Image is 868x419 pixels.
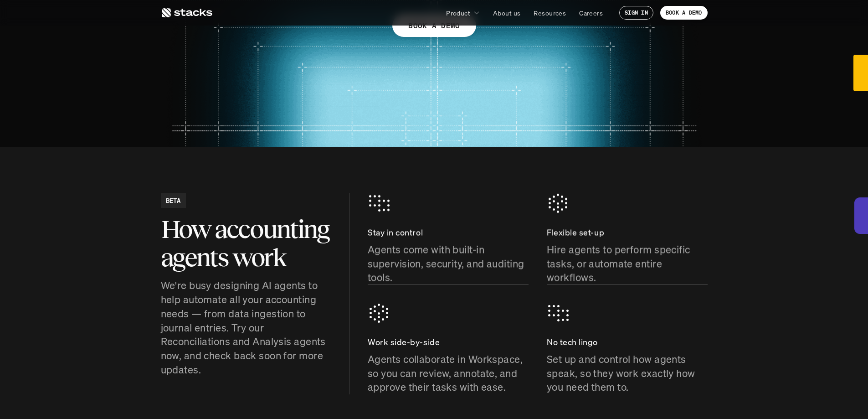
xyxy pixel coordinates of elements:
[547,352,708,394] p: Set up and control how agents speak, so they work exactly how you need them to.
[368,226,529,239] p: Stay in control
[368,352,529,394] p: Agents collaborate in Workspace, so you can review, annotate, and approve their tasks with ease.
[666,10,702,16] p: BOOK A DEMO
[660,6,708,20] a: BOOK A DEMO
[579,8,603,18] p: Careers
[625,10,648,16] p: SIGN IN
[528,5,571,21] a: Resources
[161,279,331,377] p: We're busy designing AI agents to help automate all your accounting needs — from data ingestion t...
[619,6,653,20] a: SIGN IN
[534,8,566,18] p: Resources
[547,226,708,239] p: Flexible set-up
[547,336,708,349] p: No tech lingo
[368,243,529,285] p: Agents come with built-in supervision, security, and auditing tools.
[408,19,460,32] p: BOOK A DEMO
[108,174,148,180] a: Privacy Policy
[166,196,181,205] h2: BETA
[574,5,608,21] a: Careers
[392,14,476,37] a: BOOK A DEMO
[161,215,331,271] h2: How accounting agents work
[368,336,529,349] p: Work side-by-side
[547,243,708,285] p: Hire agents to perform specific tasks, or automate entire workflows.
[493,8,520,18] p: About us
[446,8,470,18] p: Product
[488,5,526,21] a: About us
